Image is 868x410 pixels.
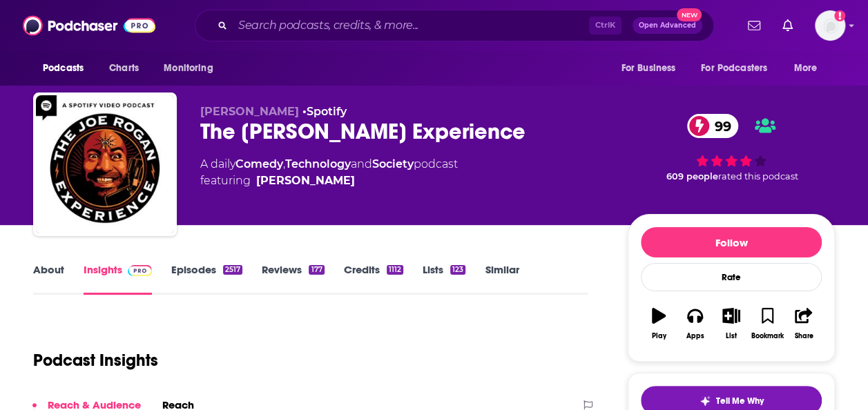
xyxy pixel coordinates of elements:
span: and [351,157,372,170]
a: Charts [100,55,147,81]
span: For Business [621,59,675,78]
a: Comedy [235,157,283,170]
a: About [33,263,64,295]
span: 609 people [666,171,718,182]
img: tell me why sparkle [700,396,711,407]
button: open menu [784,55,835,81]
div: Bookmark [751,332,784,340]
a: Show notifications dropdown [742,14,766,37]
img: Podchaser Pro [128,265,152,276]
span: New [677,8,702,21]
span: Podcasts [43,59,84,78]
span: , [283,157,285,170]
img: The Joe Rogan Experience [36,95,174,233]
button: Apps [677,299,713,349]
span: Logged in as headlandconsultancy [815,10,845,41]
a: Spotify [307,105,347,118]
a: Joe Rogan [256,173,355,189]
button: Share [786,299,822,349]
span: [PERSON_NAME] [200,105,299,118]
div: Play [652,332,666,340]
a: Lists123 [423,263,465,295]
img: Podchaser - Follow, Share and Rate Podcasts [23,12,155,39]
div: 123 [450,265,465,275]
span: Charts [109,59,139,78]
span: For Podcasters [701,59,767,78]
div: List [726,332,737,340]
img: User Profile [815,10,845,41]
button: Follow [641,227,822,257]
span: featuring [200,173,458,189]
button: open menu [154,55,231,81]
a: Society [372,157,414,170]
button: List [713,299,749,349]
h1: Podcast Insights [33,350,158,371]
div: 99 609 peoplerated this podcast [628,105,835,191]
div: Share [794,332,813,340]
button: Bookmark [749,299,785,349]
button: open menu [611,55,693,81]
a: Reviews177 [262,263,324,295]
span: rated this podcast [718,171,798,182]
div: A daily podcast [200,156,458,189]
div: Search podcasts, credits, & more... [195,10,714,41]
button: Open AdvancedNew [633,17,702,34]
span: Open Advanced [639,22,696,29]
input: Search podcasts, credits, & more... [233,14,589,37]
div: 1112 [387,265,403,275]
span: Tell Me Why [716,396,764,407]
a: Credits1112 [344,263,403,295]
a: Technology [285,157,351,170]
a: InsightsPodchaser Pro [84,263,152,295]
button: Play [641,299,677,349]
a: Episodes2517 [171,263,242,295]
a: 99 [687,114,738,138]
span: More [794,59,818,78]
div: Rate [641,263,822,291]
div: 177 [309,265,324,275]
div: Apps [686,332,704,340]
div: 2517 [223,265,242,275]
button: open menu [33,55,102,81]
a: Show notifications dropdown [777,14,798,37]
button: Show profile menu [815,10,845,41]
a: Similar [485,263,519,295]
span: 99 [701,114,738,138]
button: open menu [692,55,787,81]
span: • [302,105,347,118]
span: Ctrl K [589,17,621,35]
svg: Add a profile image [834,10,845,21]
span: Monitoring [164,59,213,78]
